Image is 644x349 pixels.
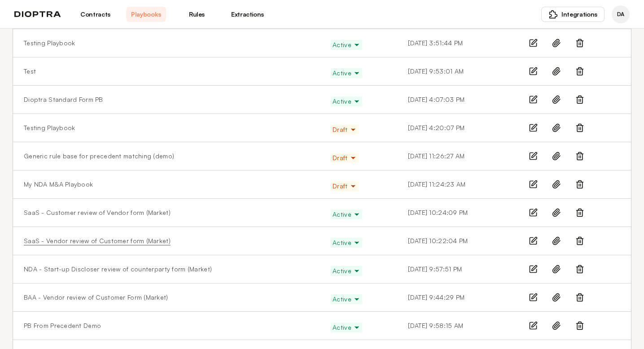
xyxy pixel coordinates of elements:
[75,7,115,22] a: Contracts
[397,312,517,340] td: [DATE] 9:58:15 AM
[397,86,517,114] td: [DATE] 4:07:03 PM
[331,40,362,50] button: Active
[333,238,360,247] span: Active
[331,96,362,106] button: Active
[24,123,75,132] a: Testing Playbook
[331,323,362,332] button: Active
[612,5,630,23] div: Dioptra Agent
[331,209,362,219] button: Active
[24,321,101,330] a: PB From Precedent Demo
[397,57,517,86] td: [DATE] 9:53:01 AM
[14,11,61,17] img: logo
[397,255,517,284] td: [DATE] 9:57:51 PM
[331,68,362,78] button: Active
[333,153,356,162] span: Draft
[397,170,517,199] td: [DATE] 11:24:23 AM
[24,95,103,104] a: Dioptra Standard Form PB
[541,7,605,22] button: Integrations
[333,182,356,191] span: Draft
[24,208,171,217] a: SaaS - Customer review of Vendor form (Market)
[397,142,517,170] td: [DATE] 11:26:27 AM
[331,153,358,163] button: Draft
[333,295,360,304] span: Active
[333,266,360,275] span: Active
[333,69,360,78] span: Active
[549,10,558,19] img: puzzle
[617,11,624,18] span: DA
[333,40,360,49] span: Active
[24,236,171,245] a: SaaS - Vendor review of Customer form (Market)
[397,284,517,312] td: [DATE] 9:44:29 PM
[177,7,217,22] a: Rules
[24,180,93,189] a: My NDA M&A Playbook
[333,323,360,332] span: Active
[126,7,166,22] a: Playbooks
[331,125,358,135] button: Draft
[331,181,358,191] button: Draft
[561,10,597,19] span: Integrations
[397,199,517,227] td: [DATE] 10:24:09 PM
[331,294,362,304] button: Active
[331,238,362,248] button: Active
[24,152,174,161] a: Generic rule base for precedent matching (demo)
[397,114,517,142] td: [DATE] 4:20:07 PM
[24,293,168,302] a: BAA - Vendor review of Customer Form (Market)
[333,97,360,106] span: Active
[333,210,360,219] span: Active
[228,7,267,22] a: Extractions
[331,266,362,276] button: Active
[397,29,517,57] td: [DATE] 3:51:44 PM
[24,67,36,76] a: Test
[24,39,75,48] a: Testing Playbook
[24,265,212,274] a: NDA - Start-up Discloser review of counterparty form (Market)
[397,227,517,255] td: [DATE] 10:22:04 PM
[333,125,356,134] span: Draft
